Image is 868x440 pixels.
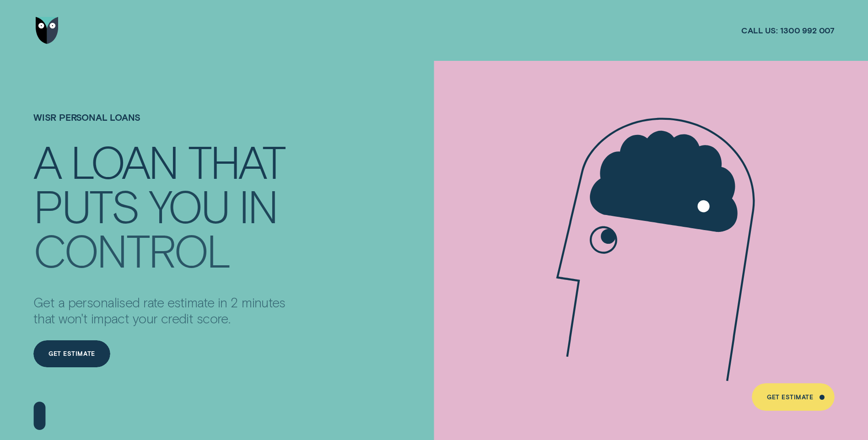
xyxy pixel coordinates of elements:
div: YOU [149,184,229,227]
div: CONTROL [33,229,230,271]
span: Call us: [741,25,778,36]
a: Get Estimate [752,383,835,411]
div: A [33,140,60,183]
h1: Wisr Personal Loans [33,112,297,140]
div: IN [239,184,277,227]
img: Wisr [36,17,59,44]
div: LOAN [70,140,178,183]
h4: A LOAN THAT PUTS YOU IN CONTROL [33,140,297,267]
a: Call us:1300 992 007 [741,25,835,36]
a: Get Estimate [33,340,110,368]
span: 1300 992 007 [780,25,835,36]
div: THAT [188,140,285,183]
div: PUTS [33,184,138,227]
p: Get a personalised rate estimate in 2 minutes that won't impact your credit score. [33,294,297,327]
